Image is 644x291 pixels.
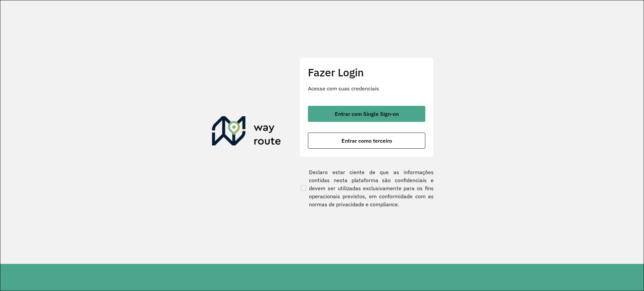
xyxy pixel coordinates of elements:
button: button [308,133,425,149]
span: Entrar como terceiro [341,138,392,143]
h2: Fazer Login [308,66,425,79]
span: Entrar com Single Sign-on [335,111,399,117]
button: button [308,106,425,122]
label: Declaro estar ciente de que as informações contidas nesta plataforma são confidenciais e devem se... [300,168,434,208]
p: Acesse com suas credenciais [308,84,425,92]
img: Roteirizador AmbevTech [212,116,281,148]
